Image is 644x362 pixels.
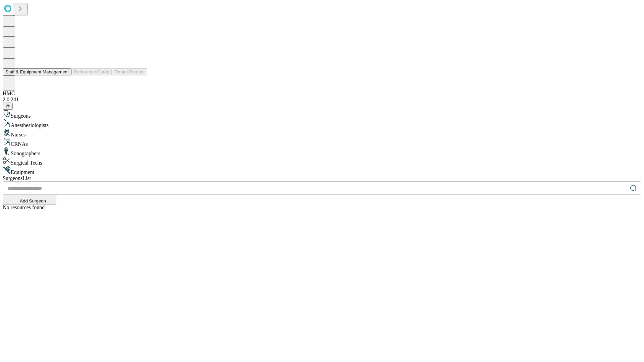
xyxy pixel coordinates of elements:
[3,157,641,166] div: Surgical Techs
[5,104,10,109] span: @
[3,103,13,110] button: @
[3,128,641,138] div: Nurses
[3,68,71,75] button: Staff & Equipment Management
[3,90,641,97] div: HMC
[3,175,641,181] div: Surgeons List
[3,204,641,210] div: No resources found
[71,68,112,75] button: Preference Cards
[3,97,641,103] div: 2.0.241
[3,166,641,175] div: Equipment
[3,138,641,147] div: CRNAs
[112,68,147,75] button: Tenant Params
[20,198,46,203] span: Add Surgeon
[3,195,56,204] button: Add Surgeon
[3,119,641,128] div: Anesthesiologists
[3,147,641,157] div: Sonographers
[3,110,641,119] div: Surgeons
